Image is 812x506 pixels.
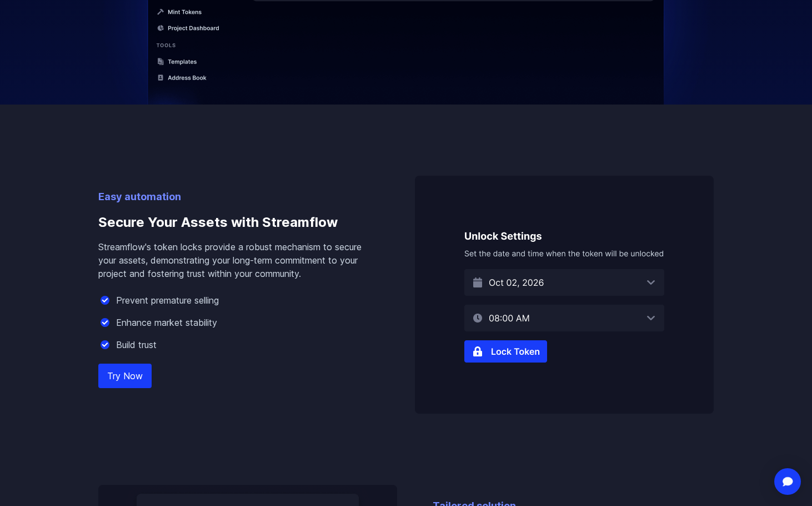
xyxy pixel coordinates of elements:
[98,205,379,240] h3: Secure Your Assets with Streamflow
[98,189,379,205] p: Easy automation
[116,294,219,307] p: Prevent premature selling
[116,316,217,329] p: Enhance market stability
[116,338,157,351] p: Build trust
[774,468,801,495] div: Open Intercom Messenger
[98,364,152,388] a: Try Now
[98,240,379,280] p: Streamflow's token locks provide a robust mechanism to secure your assets, demonstrating your lon...
[415,176,714,414] img: Secure Your Assets with Streamflow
